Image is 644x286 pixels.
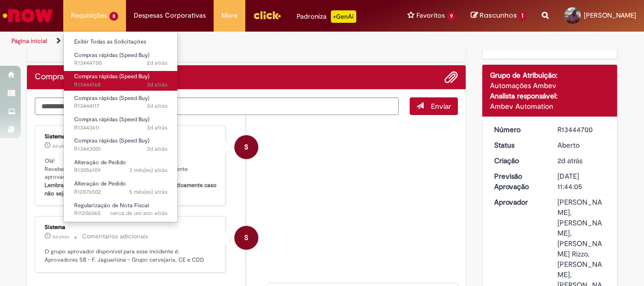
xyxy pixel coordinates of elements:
[52,234,69,240] span: 2d atrás
[331,10,356,23] p: +GenAi
[64,135,178,154] a: Aberto R13443001 : Compras rápidas (Speed Buy)
[74,94,149,102] span: Compras rápidas (Speed Buy)
[221,10,237,21] span: More
[557,124,606,135] div: R13444700
[147,102,167,110] span: 3d atrás
[64,71,178,90] a: Aberto R13444168 : Compras rápidas (Speed Buy)
[64,200,178,219] a: Aberto R11206065 : Regularização de Nota Fiscal
[471,11,526,21] a: Rascunhos
[253,7,281,23] img: click_logo_yellow_360x200.png
[490,101,610,111] div: Ambev Automation
[45,224,217,231] div: Sistema
[557,156,582,165] span: 2d atrás
[480,10,517,20] span: Rascunhos
[74,180,126,188] span: Alteração de Pedido
[447,12,456,21] span: 9
[1,5,54,26] img: ServiceNow
[74,116,149,123] span: Compras rápidas (Speed Buy)
[416,10,445,21] span: Favoritos
[129,188,167,196] span: 5 mês(es) atrás
[64,157,178,176] a: Aberto R13056109 : Alteração de Pedido
[410,97,458,115] button: Enviar
[64,178,178,197] a: Aberto R12876502 : Alteração de Pedido
[45,134,217,140] div: Sistema
[134,10,206,21] span: Despesas Corporativas
[431,102,451,111] span: Enviar
[147,59,167,67] time: 25/08/2025 14:44:06
[557,156,582,165] time: 25/08/2025 14:44:05
[74,166,167,175] span: R13056109
[147,124,167,132] time: 25/08/2025 11:03:46
[244,225,248,250] span: S
[11,37,47,45] a: Página inicial
[64,114,178,133] a: Aberto R13443611 : Compras rápidas (Speed Buy)
[35,73,142,82] h2: Compras rápidas (Speed Buy) Histórico de tíquete
[490,70,610,80] div: Grupo de Atribuição:
[557,140,606,150] div: Aberto
[486,171,550,192] dt: Previsão Aprovação
[444,70,458,84] button: Adicionar anexos
[71,10,107,21] span: Requisições
[244,135,248,160] span: S
[147,59,167,67] span: 2d atrás
[8,32,422,51] ul: Trilhas de página
[486,155,550,166] dt: Criação
[109,12,118,21] span: 8
[74,202,149,209] span: Regularização de Nota Fiscal
[82,232,148,241] small: Comentários adicionais
[64,93,178,112] a: Aberto R13444117 : Compras rápidas (Speed Buy)
[486,140,550,150] dt: Status
[147,102,167,110] time: 25/08/2025 12:47:37
[52,234,69,240] time: 25/08/2025 14:44:14
[64,36,178,48] a: Exibir Todas as Solicitações
[64,50,178,69] a: Aberto R13444700 : Compras rápidas (Speed Buy)
[234,226,258,250] div: System
[490,80,610,91] div: Automações Ambev
[147,124,167,132] span: 3d atrás
[234,135,258,159] div: System
[110,209,167,217] span: cerca de um ano atrás
[74,124,167,132] span: R13443611
[486,197,550,207] dt: Aprovador
[110,209,167,217] time: 07/03/2024 13:21:14
[129,166,167,174] span: 3 mês(es) atrás
[74,102,167,110] span: R13444117
[147,145,167,153] span: 3d atrás
[52,143,69,149] span: 2d atrás
[74,159,126,166] span: Alteração de Pedido
[74,59,167,67] span: R13444700
[147,145,167,153] time: 25/08/2025 09:24:48
[45,157,217,198] p: Olá! Recebemos seu chamado e ele esta pendente aprovação.
[45,181,218,197] b: Lembrando que o chamado será cancelado automaticamente caso não seja aprovado.
[74,51,149,59] span: Compras rápidas (Speed Buy)
[147,81,167,89] time: 25/08/2025 13:05:12
[297,10,356,23] div: Padroniza
[74,73,149,80] span: Compras rápidas (Speed Buy)
[584,11,636,20] span: [PERSON_NAME]
[129,188,167,196] time: 01/04/2025 13:05:57
[486,124,550,135] dt: Número
[52,143,69,149] time: 25/08/2025 14:44:17
[74,81,167,89] span: R13444168
[45,248,217,264] p: O grupo aprovador disponível para esse incidente é: Aprovadores SB - F. Jaguariúna - Grupo cervej...
[490,91,610,101] div: Analista responsável:
[129,166,167,174] time: 14/05/2025 14:34:04
[74,137,149,145] span: Compras rápidas (Speed Buy)
[74,209,167,218] span: R11206065
[74,188,167,196] span: R12876502
[35,97,399,115] textarea: Digite sua mensagem aqui...
[147,81,167,89] span: 3d atrás
[74,145,167,153] span: R13443001
[519,11,526,21] span: 1
[557,155,606,166] div: 25/08/2025 14:44:05
[63,31,178,222] ul: Requisições
[557,171,606,192] div: [DATE] 11:44:05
